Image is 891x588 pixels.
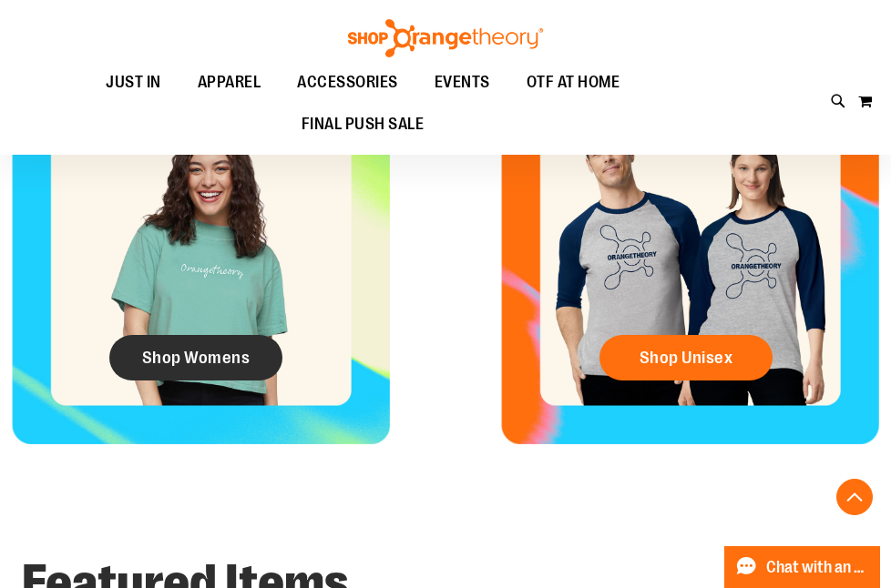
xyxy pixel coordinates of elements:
span: Shop Unisex [640,348,733,368]
a: Shop Womens [109,335,282,380]
a: Shop Unisex [599,335,773,380]
button: Back To Top [836,479,873,515]
span: FINAL PUSH SALE [302,104,425,145]
span: EVENTS [435,62,490,103]
img: Shop Orangetheory [345,19,546,57]
span: Shop Womens [142,348,251,368]
span: Chat with an Expert [766,559,869,576]
span: OTF AT HOME [527,62,620,103]
button: Chat with an Expert [724,546,881,588]
span: APPAREL [198,62,261,103]
span: JUST IN [106,62,161,103]
span: ACCESSORIES [297,62,398,103]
